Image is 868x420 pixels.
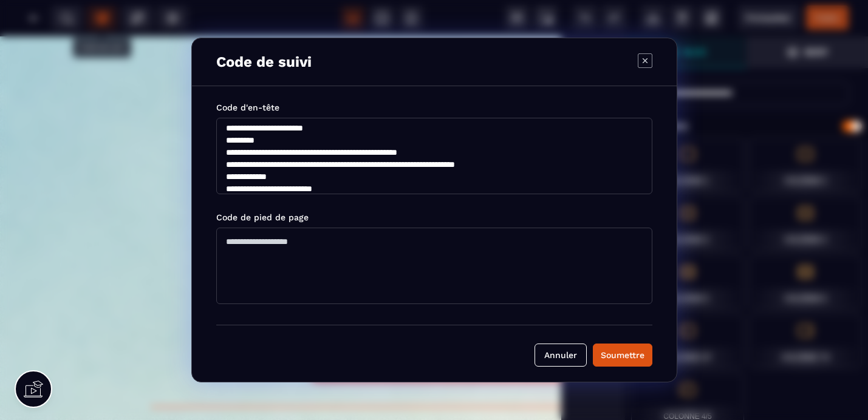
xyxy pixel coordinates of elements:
div: Félicitations ! [271,121,603,308]
button: Soumettre [593,344,652,367]
label: Code de pied de page [216,212,309,222]
div: Soumettre [601,349,644,361]
button: Annuler [535,344,587,367]
h1: Félicitations ! Ton inscription est validée pour la masterclass de dimanche à 18h00 [18,24,856,97]
label: Code d'en-tête [216,103,279,112]
p: Code de suivi [216,53,312,70]
button: Rejoins la communauté Whatsaap [311,320,564,345]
